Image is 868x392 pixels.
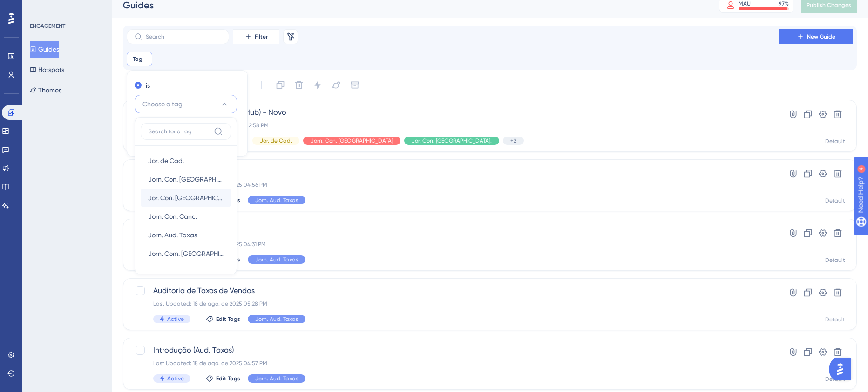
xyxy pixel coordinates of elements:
[255,315,298,323] span: Jorn. Aud. Taxas
[153,122,752,129] div: Last Updated: 20 de ago. de 2025 02:58 PM
[153,107,752,118] span: Divulgação Treinamentos (Hub) - Novo
[141,244,231,263] button: Jorn. Com. [GEOGRAPHIC_DATA]
[807,33,835,40] span: New Guide
[311,137,393,144] span: Jorn. Con. [GEOGRAPHIC_DATA]
[141,170,231,189] button: Jorn. Con. [GEOGRAPHIC_DATA]
[141,226,231,244] button: Jorn. Aud. Taxas
[233,29,279,44] button: Filter
[167,375,184,382] span: Active
[825,375,845,383] div: Default
[825,197,845,204] div: Default
[153,241,752,248] div: Last Updated: 14 de ago. de 2025 04:31 PM
[153,226,752,237] span: Taxas divergentes
[206,375,240,382] button: Edit Tags
[153,345,752,356] span: Introdução (Aud. Taxas)
[30,22,65,30] div: ENGAGEMENT
[149,128,210,135] input: Search for a tag
[153,181,752,189] div: Last Updated: 18 de ago. de 2025 04:56 PM
[153,285,752,296] span: Auditoria de Taxas de Vendas
[153,300,752,307] div: Last Updated: 18 de ago. de 2025 05:28 PM
[133,55,142,63] span: Tag
[142,98,183,110] span: Choose a tag
[22,2,58,13] span: Need Help?
[148,174,224,185] span: Jorn. Con. [GEOGRAPHIC_DATA]
[148,155,184,166] span: Jor. de Cad.
[30,41,59,58] button: Guides
[153,359,752,367] div: Last Updated: 18 de ago. de 2025 04:57 PM
[30,61,64,78] button: Hotspots
[216,315,240,323] span: Edit Tags
[135,95,237,113] button: Choose a tag
[146,33,221,40] input: Search
[148,248,224,259] span: Jorn. Com. [GEOGRAPHIC_DATA]
[65,5,68,12] div: 4
[146,80,150,91] label: is
[167,315,184,323] span: Active
[510,137,516,144] span: +2
[216,375,240,382] span: Edit Tags
[807,1,851,9] span: Publish Changes
[412,137,492,144] span: Jor. Con. [GEOGRAPHIC_DATA].
[141,207,231,226] button: Jorn. Con. Canc.
[825,137,845,145] div: Default
[260,137,292,144] span: Jor. de Cad.
[30,82,61,98] button: Themes
[148,211,197,222] span: Jorn. Con. Canc.
[206,315,240,323] button: Edit Tags
[255,375,298,382] span: Jorn. Aud. Taxas
[141,189,231,207] button: Jor. Con. [GEOGRAPHIC_DATA].
[153,166,752,177] span: Conclusão (Aud. Taxas)
[255,256,298,263] span: Jorn. Aud. Taxas
[255,196,298,204] span: Jorn. Aud. Taxas
[255,33,268,40] span: Filter
[829,355,857,383] iframe: UserGuiding AI Assistant Launcher
[825,256,845,264] div: Default
[141,151,231,170] button: Jor. de Cad.
[779,29,853,44] button: New Guide
[825,316,845,323] div: Default
[148,192,224,203] span: Jor. Con. [GEOGRAPHIC_DATA].
[148,229,197,241] span: Jorn. Aud. Taxas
